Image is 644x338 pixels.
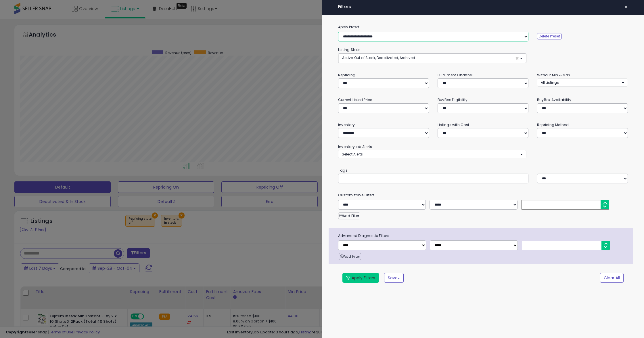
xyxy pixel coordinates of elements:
button: Active, Out of Stock, Deactivated, Archived × [338,54,526,63]
small: Without Min & Max [537,73,570,77]
button: Select Alerts [338,150,526,158]
button: Apply Filters [342,273,379,283]
span: Active, Out of Stock, Deactivated, Archived [342,55,415,60]
button: Delete Preset [537,33,562,39]
small: Inventory [338,122,355,127]
small: Tags [334,167,632,174]
small: Repricing [338,73,355,77]
small: InventoryLab Alerts [338,144,372,149]
button: Add Filter [339,253,361,260]
button: × [622,3,630,11]
small: BuyBox Eligibility [438,97,467,102]
span: × [515,55,519,61]
small: BuyBox Availability [537,97,571,102]
h4: Filters [338,4,628,9]
label: Apply Preset: [334,24,632,30]
span: × [624,3,628,11]
button: All Listings [537,78,628,87]
small: Customizable Filters [334,192,632,198]
button: Save [384,273,404,283]
span: Select Alerts [342,152,363,157]
button: Clear All [600,273,624,283]
button: Add Filter [338,212,360,219]
small: Listing State [338,47,360,52]
span: Advanced Diagnostic Filters [334,233,633,239]
small: Current Listed Price [338,97,372,102]
small: Repricing Method [537,122,569,127]
small: Fulfillment Channel [438,73,473,77]
small: Listings with Cost [438,122,469,127]
span: All Listings [541,80,559,85]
